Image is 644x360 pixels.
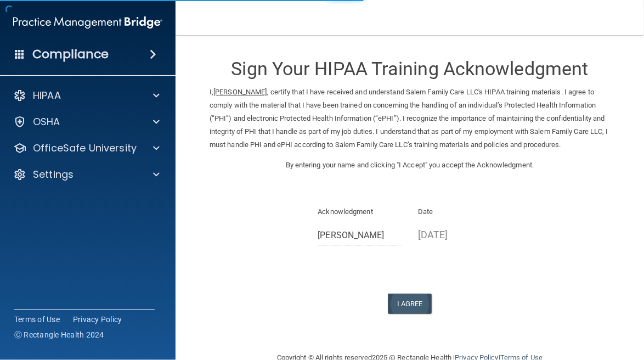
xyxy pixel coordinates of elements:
[213,88,267,96] ins: [PERSON_NAME]
[13,12,162,33] img: PMB logo
[14,329,104,340] span: Ⓒ Rectangle Health 2024
[73,314,122,325] a: Privacy Policy
[418,226,502,244] p: [DATE]
[388,294,432,314] button: I Agree
[318,205,402,218] p: Acknowledgment
[32,47,109,62] h4: Compliance
[33,168,74,181] p: Settings
[13,142,160,155] a: OfficeSafe University
[33,89,61,102] p: HIPAA
[13,115,160,128] a: OSHA
[210,159,610,172] p: By entering your name and clicking "I Accept" you accept the Acknowledgment.
[33,115,60,128] p: OSHA
[418,205,502,218] p: Date
[33,142,137,155] p: OfficeSafe University
[210,86,610,151] p: I, , certify that I have received and understand Salem Family Care LLC's HIPAA training materials...
[14,314,60,325] a: Terms of Use
[318,226,402,246] input: Full Name
[13,168,160,181] a: Settings
[13,89,160,102] a: HIPAA
[210,59,610,79] h3: Sign Your HIPAA Training Acknowledgment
